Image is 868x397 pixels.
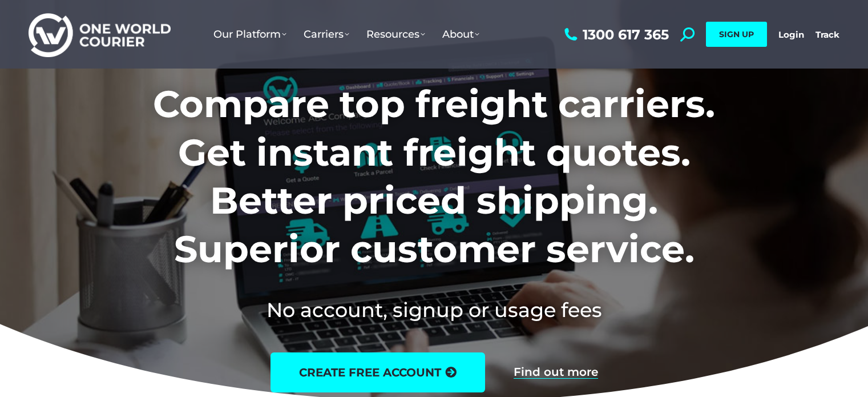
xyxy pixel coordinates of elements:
[358,17,434,52] a: Resources
[815,29,839,40] a: Track
[706,22,767,47] a: SIGN UP
[442,28,479,41] span: About
[304,28,349,41] span: Carriers
[295,17,358,52] a: Carriers
[213,28,286,41] span: Our Platform
[78,296,790,324] h2: No account, signup or usage fees
[719,29,754,39] span: SIGN UP
[514,366,598,379] a: Find out more
[434,17,488,52] a: About
[778,29,804,40] a: Login
[78,80,790,273] h1: Compare top freight carriers. Get instant freight quotes. Better priced shipping. Superior custom...
[562,27,669,42] a: 1300 617 365
[29,11,171,58] img: One World Courier
[205,17,295,52] a: Our Platform
[271,352,485,392] a: create free account
[366,28,425,41] span: Resources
